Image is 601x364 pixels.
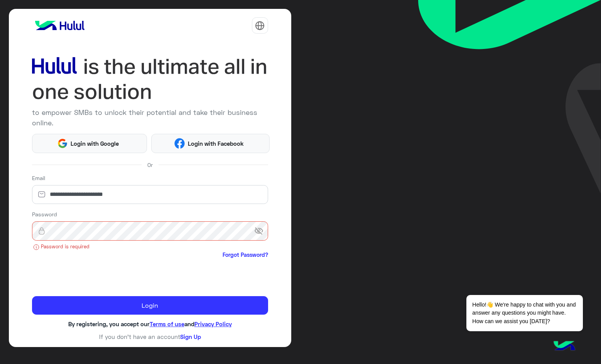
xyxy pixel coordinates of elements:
[254,224,268,238] span: visibility_off
[32,227,51,235] img: lock
[32,134,147,153] button: Login with Google
[194,320,232,327] a: Privacy Policy
[33,244,39,250] img: error
[255,21,265,30] img: tab
[32,296,268,315] button: Login
[32,260,149,290] iframe: reCAPTCHA
[150,320,184,327] a: Terms of use
[68,139,122,148] span: Login with Google
[32,174,45,182] label: Email
[68,320,150,327] span: By registering, you accept our
[32,210,57,218] label: Password
[32,190,51,198] img: email
[223,251,268,259] a: Forgot Password?
[32,18,88,33] img: logo
[174,138,185,148] img: Facebook
[32,333,268,340] h6: If you don’t have an account
[32,243,268,251] small: Password is required
[180,333,201,340] a: Sign Up
[32,54,268,104] img: hululLoginTitle_EN.svg
[185,139,246,148] span: Login with Facebook
[32,107,268,128] p: to empower SMBs to unlock their potential and take their business online.
[57,138,68,148] img: Google
[151,134,269,153] button: Login with Facebook
[466,295,582,331] span: Hello!👋 We're happy to chat with you and answer any questions you might have. How can we assist y...
[551,333,578,360] img: hulul-logo.png
[184,320,194,327] span: and
[147,161,153,169] span: Or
